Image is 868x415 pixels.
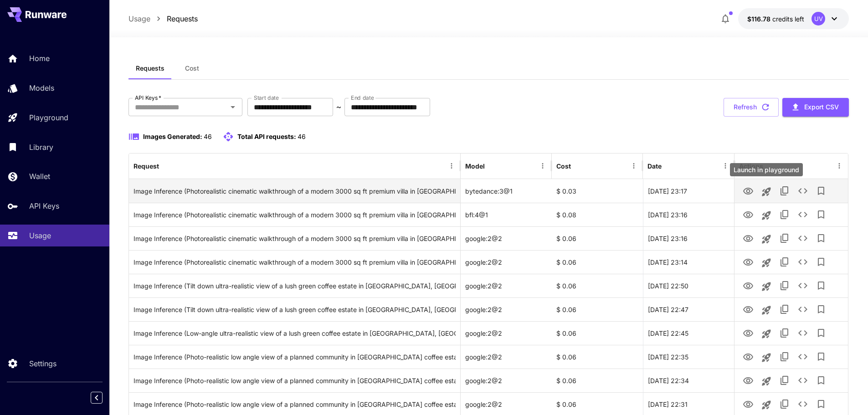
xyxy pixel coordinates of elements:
[552,250,643,274] div: $ 0.06
[794,395,812,413] button: See details
[351,94,374,102] label: End date
[757,396,776,414] button: Launch in playground
[757,372,776,390] button: Launch in playground
[134,322,456,345] div: Click to copy prompt
[29,112,68,123] p: Playground
[29,200,59,211] p: API Keys
[461,297,552,321] div: google:2@2
[29,142,53,153] p: Library
[730,163,803,176] div: Launch in playground
[91,392,103,404] button: Collapse sidebar
[465,162,485,170] div: Model
[134,203,456,226] div: Click to copy prompt
[643,345,734,369] div: 30 Aug, 2025 22:35
[794,300,812,318] button: See details
[782,98,849,117] button: Export CSV
[552,297,643,321] div: $ 0.06
[794,205,812,224] button: See details
[794,277,812,295] button: See details
[461,345,552,369] div: google:2@2
[757,183,776,201] button: Launch in playground
[794,253,812,271] button: See details
[185,64,199,72] span: Cost
[739,205,757,224] button: View Image
[738,8,849,29] button: $116.77894UV
[776,205,794,224] button: Copy TaskUUID
[167,13,198,24] a: Requests
[794,324,812,342] button: See details
[536,159,549,172] button: Menu
[776,324,794,342] button: Copy TaskUUID
[552,226,643,250] div: $ 0.06
[812,371,830,389] button: Add to library
[134,298,456,321] div: Click to copy prompt
[134,345,456,369] div: Click to copy prompt
[776,229,794,247] button: Copy TaskUUID
[160,159,173,172] button: Sort
[739,276,757,295] button: View Image
[776,182,794,200] button: Copy TaskUUID
[143,133,202,140] span: Images Generated:
[461,274,552,297] div: google:2@2
[643,369,734,392] div: 30 Aug, 2025 22:34
[552,369,643,392] div: $ 0.06
[833,159,846,172] button: Menu
[136,64,164,72] span: Requests
[254,94,279,102] label: Start date
[724,98,779,117] button: Refresh
[552,345,643,369] div: $ 0.06
[794,371,812,389] button: See details
[812,182,830,200] button: Add to library
[812,348,830,366] button: Add to library
[29,82,54,93] p: Models
[134,227,456,250] div: Click to copy prompt
[643,274,734,297] div: 30 Aug, 2025 22:50
[461,179,552,203] div: bytedance:3@1
[128,13,198,24] nav: breadcrumb
[643,203,734,226] div: 30 Aug, 2025 23:16
[134,162,159,170] div: Request
[812,395,830,413] button: Add to library
[812,205,830,224] button: Add to library
[29,171,50,182] p: Wallet
[757,348,776,367] button: Launch in playground
[776,371,794,389] button: Copy TaskUUID
[812,300,830,318] button: Add to library
[647,162,662,170] div: Date
[552,321,643,345] div: $ 0.06
[794,182,812,200] button: See details
[776,300,794,318] button: Copy TaskUUID
[739,395,757,413] button: View Image
[204,133,212,140] span: 46
[237,133,296,140] span: Total API requests:
[812,12,825,26] div: UV
[794,348,812,366] button: See details
[461,226,552,250] div: google:2@2
[552,179,643,203] div: $ 0.03
[794,229,812,247] button: See details
[739,347,757,366] button: View Image
[739,181,757,200] button: View Image
[719,159,732,172] button: Menu
[776,395,794,413] button: Copy TaskUUID
[757,325,776,343] button: Launch in playground
[461,250,552,274] div: google:2@2
[776,253,794,271] button: Copy TaskUUID
[776,348,794,366] button: Copy TaskUUID
[134,251,456,274] div: Click to copy prompt
[461,203,552,226] div: bfl:4@1
[747,15,772,23] span: $116.78
[812,324,830,342] button: Add to library
[757,254,776,272] button: Launch in playground
[29,358,56,369] p: Settings
[627,159,640,172] button: Menu
[643,226,734,250] div: 30 Aug, 2025 23:16
[486,159,498,172] button: Sort
[135,94,161,102] label: API Keys
[739,323,757,342] button: View Image
[643,297,734,321] div: 30 Aug, 2025 22:47
[643,179,734,203] div: 30 Aug, 2025 23:17
[757,206,776,225] button: Launch in playground
[128,13,150,24] a: Usage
